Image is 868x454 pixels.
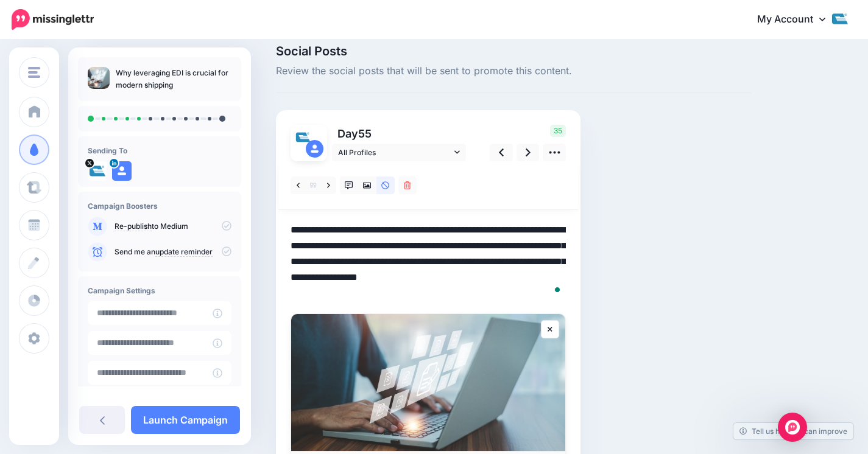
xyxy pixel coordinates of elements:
[112,161,132,181] img: user_default_image.png
[338,146,451,159] span: All Profiles
[358,127,372,140] span: 55
[28,67,40,78] img: menu.png
[733,423,853,439] a: Tell us how we can improve
[306,140,323,158] img: user_default_image.png
[88,286,231,295] h4: Campaign Settings
[115,222,152,231] a: Re-publish
[276,45,751,57] span: Social Posts
[115,221,231,232] p: to Medium
[88,161,107,181] img: pJGyh5iQ-9339.jpg
[291,222,566,301] textarea: To enrich screen reader interactions, please activate Accessibility in Grammarly extension settings
[294,128,312,146] img: pJGyh5iQ-9339.jpg
[88,201,231,211] h4: Campaign Boosters
[115,246,231,257] p: Send me an
[332,144,466,161] a: All Profiles
[12,9,94,30] img: Missinglettr
[291,314,565,451] img: Why leveraging EDI is crucial for modern shipping
[88,146,231,155] h4: Sending To
[276,63,751,79] span: Review the social posts that will be sent to promote this content.
[332,125,468,142] p: Day
[778,413,807,442] div: Open Intercom Messenger
[155,247,213,257] a: update reminder
[745,5,850,35] a: My Account
[550,125,566,137] span: 35
[116,67,231,91] p: Why leveraging EDI is crucial for modern shipping
[88,67,110,89] img: d2a7359dbd633b6bbc12dd75d32b63ee_thumb.jpg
